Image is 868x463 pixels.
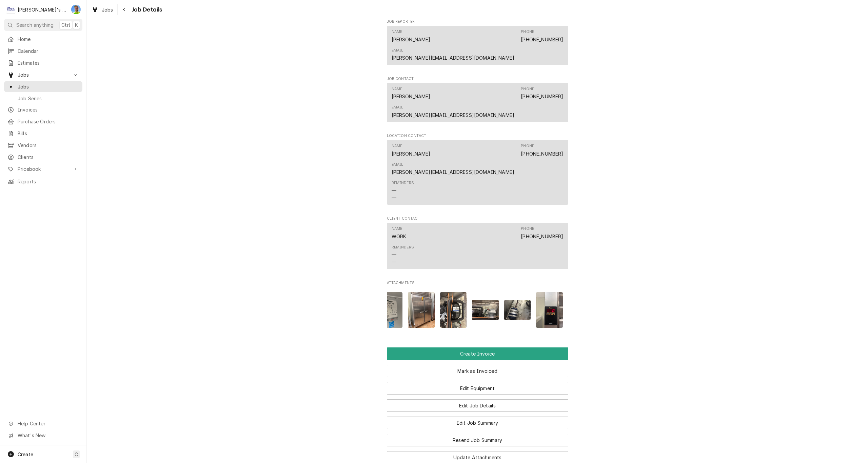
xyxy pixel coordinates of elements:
button: Create Invoice [387,347,568,360]
span: Vendors [18,142,79,149]
span: Create [18,451,33,457]
div: Name [392,86,431,100]
span: Reports [18,178,79,185]
span: Help Center [18,420,78,427]
div: Clay's Refrigeration's Avatar [6,5,16,14]
div: Job Reporter [387,19,568,68]
div: Phone [521,226,563,240]
a: Jobs [4,81,82,92]
div: Job Reporter List [387,26,568,68]
a: Vendors [4,140,82,151]
img: Pr0mWesqRNeG7sFqqvli [440,292,467,328]
div: Attachments [387,280,568,333]
a: Go to Pricebook [4,163,82,175]
a: Go to What's New [4,430,82,441]
div: Reminders [392,180,414,186]
span: Jobs [18,71,69,78]
button: Search anythingCtrlK [4,19,82,31]
div: Button Group Row [387,395,568,412]
div: [PERSON_NAME] [392,36,431,43]
span: Calendar [18,47,79,55]
a: [PERSON_NAME][EMAIL_ADDRESS][DOMAIN_NAME] [392,55,515,61]
div: Reminders [392,245,414,250]
a: Clients [4,152,82,163]
span: Attachments [387,280,568,286]
div: Name [392,29,402,35]
span: Invoices [18,106,79,113]
div: Button Group Row [387,377,568,395]
div: Name [392,226,402,231]
span: C [75,451,78,458]
div: — [392,187,396,194]
span: Job Reporter [387,19,568,24]
a: Job Series [4,93,82,104]
a: [PERSON_NAME][EMAIL_ADDRESS][DOMAIN_NAME] [392,169,515,175]
div: Button Group Row [387,360,568,377]
div: Phone [521,29,563,43]
button: Edit Job Summary [387,417,568,429]
div: Email [392,105,515,118]
div: — [392,251,396,258]
span: Client Contact [387,216,568,221]
img: H0Sp6Xw8RQaRb1Upbl6r [472,300,499,320]
span: Ctrl [61,21,70,28]
a: Go to Jobs [4,69,82,80]
div: Email [392,48,403,53]
div: C [6,5,16,14]
div: Phone [521,226,534,231]
a: Home [4,34,82,45]
a: Estimates [4,57,82,68]
button: Edit Job Details [387,399,568,412]
div: Contact [387,140,568,205]
div: Contact [387,83,568,122]
img: BPPxiAFKRaeiilyt1BnE [536,292,563,328]
div: Name [392,86,402,92]
div: Contact [387,26,568,65]
button: Navigate back [119,4,130,15]
a: Invoices [4,104,82,115]
div: WORK [392,233,407,240]
div: Email [392,162,515,176]
div: GA [71,5,81,14]
span: What's New [18,432,78,439]
a: [PHONE_NUMBER] [521,94,563,99]
div: Email [392,162,403,167]
div: Phone [521,143,563,157]
a: Jobs [89,4,116,15]
span: Attachments [387,287,568,333]
div: Phone [521,29,534,35]
div: — [392,194,396,201]
span: Purchase Orders [18,118,79,125]
div: Location Contact List [387,140,568,208]
div: Greg Austin's Avatar [71,5,81,14]
a: Calendar [4,45,82,57]
div: Reminders [392,180,414,201]
span: Jobs [102,6,113,13]
a: [PHONE_NUMBER] [521,151,563,157]
img: 0AzdDAdqQ26FOBUFDq7Q [504,300,531,320]
div: Job Contact List [387,83,568,125]
a: Bills [4,128,82,139]
div: Name [392,143,431,157]
span: Bills [18,130,79,137]
div: Phone [521,86,563,100]
div: Button Group Row [387,347,568,360]
span: K [75,21,78,28]
a: [PHONE_NUMBER] [521,234,563,239]
div: Location Contact [387,133,568,207]
button: Mark as Invoiced [387,365,568,377]
span: Home [18,36,79,43]
span: Jobs [18,83,79,90]
div: Name [392,226,407,240]
a: Reports [4,176,82,187]
a: [PHONE_NUMBER] [521,37,563,42]
span: Location Contact [387,133,568,139]
div: [PERSON_NAME]'s Refrigeration [18,6,67,13]
div: Contact [387,223,568,269]
button: Edit Equipment [387,382,568,395]
div: Phone [521,143,534,149]
div: Phone [521,86,534,92]
div: [PERSON_NAME] [392,93,431,100]
div: Client Contact [387,216,568,272]
img: monHQu5BQW69RGdFPOaQ [376,292,403,328]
